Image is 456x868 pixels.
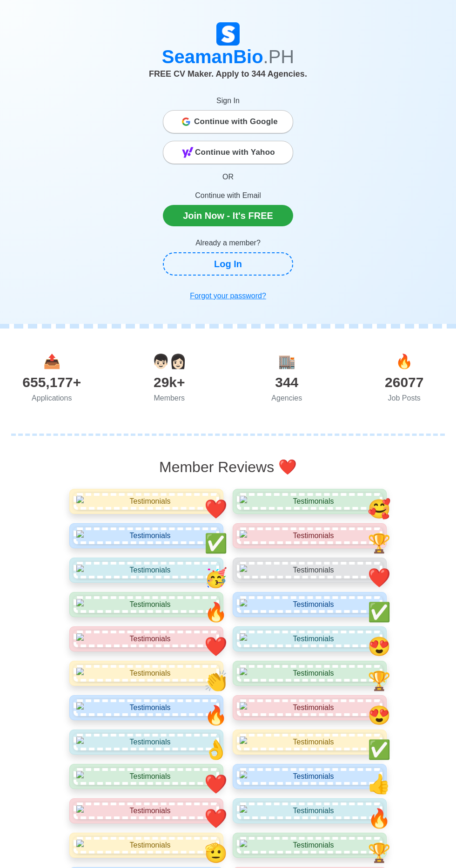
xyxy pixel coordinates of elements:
span: smiley [368,671,391,691]
span: smiley [204,671,228,691]
span: users [152,354,187,369]
img: Testimonials [74,596,219,613]
span: emoji [278,459,297,475]
u: Forgot your password? [190,292,266,300]
p: Sign In [163,95,293,106]
img: Testimonials [237,493,382,510]
a: Join Now - It's FREE [163,205,293,226]
span: smiley [368,567,391,588]
img: Testimonials [74,665,219,682]
img: Testimonials [237,562,382,579]
a: Log In [163,252,293,276]
span: smiley [368,774,391,794]
a: Forgot your password? [163,287,293,305]
span: smiley [204,499,228,519]
img: Testimonials [237,665,382,682]
span: agencies [278,354,295,369]
span: smiley [368,842,391,863]
span: FREE CV Maker. Apply to 344 Agencies. [149,69,307,79]
p: Continue with Email [163,190,293,201]
p: Already a member? [163,237,293,249]
div: 344 [228,372,346,393]
span: smiley [368,499,391,519]
p: OR [163,171,293,183]
div: Members [111,393,228,404]
img: Testimonials [74,562,219,579]
span: smiley [204,602,228,622]
img: Testimonials [237,802,382,819]
span: smiley [204,705,228,725]
span: jobs [396,354,413,369]
button: Continue with Google [163,110,293,133]
img: Testimonials [237,527,382,544]
img: Testimonials [237,699,382,716]
span: smiley [368,533,391,553]
span: smiley [204,774,228,794]
div: Agencies [228,393,346,404]
span: smiley [368,636,391,657]
span: smiley [204,808,228,829]
img: Testimonials [74,699,219,716]
span: .PH [263,46,295,67]
img: Testimonials [74,493,219,510]
img: Testimonials [74,802,219,819]
div: 29k+ [111,372,228,393]
span: smiley [204,567,228,588]
span: applications [43,354,60,369]
span: smiley [368,739,391,760]
img: Testimonials [237,596,382,613]
button: Continue with Yahoo [163,141,293,164]
img: Testimonials [237,837,382,854]
span: smiley [368,602,391,622]
img: Testimonials [237,631,382,647]
span: smiley [204,842,228,863]
img: Testimonials [74,734,219,750]
img: Testimonials [237,768,382,785]
h1: SeamanBio [67,46,389,68]
span: smiley [204,533,228,553]
img: Logo [216,22,240,46]
img: Testimonials [74,837,219,854]
span: Continue with Yahoo [195,143,275,162]
img: Testimonials [74,631,219,647]
span: Continue with Google [194,112,278,131]
img: Testimonials [74,768,219,785]
span: smiley [204,636,228,657]
img: Testimonials [74,527,219,544]
span: smiley [368,808,391,829]
span: smiley [368,705,391,725]
span: smiley [204,739,228,760]
img: Testimonials [237,734,382,750]
h2: Member Reviews [67,458,389,476]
